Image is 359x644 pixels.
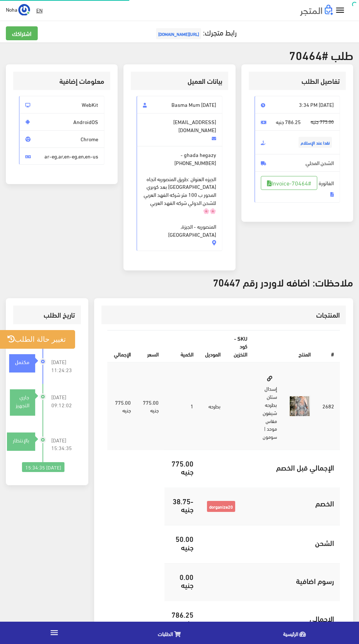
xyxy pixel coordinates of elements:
h5: 775.00 جنيه [170,459,193,475]
td: 2682 [317,362,340,450]
span: Basma Mum [DATE] [137,96,222,113]
small: | سومون [263,424,277,441]
td: 775.00 جنيه [137,362,165,450]
span: [DATE] 3:34 PM [255,96,340,113]
div: بالإنتظار [7,436,35,444]
h3: المنتجات [107,311,340,318]
a: الطلبات [108,624,234,642]
h2: طلب #70464 [6,48,353,61]
th: الكمية [164,330,199,362]
span: الجيزه العنوان :طريق المنصوريه اتجاه [GEOGRAPHIC_DATA] بعد كوبري المحور ب 100 متر شركه الفهد العر... [143,167,216,239]
span: الفاتورة [255,171,340,203]
img: ... [18,4,30,16]
h3: بيانات العميل [137,78,222,85]
span: ar-eg,ar,en-eg,en,en-us [19,147,104,165]
span: الشحن المحلي [255,154,340,172]
span: WebKit [19,96,104,113]
span: [DATE] 09:12:02 [51,393,75,409]
th: السعر [137,330,165,362]
span: [EMAIL_ADDRESS][DOMAIN_NAME] [137,113,222,146]
h3: معلومات إضافية [19,78,104,85]
h5: اﻹجمالي [205,614,334,622]
small: مقاس موحد [266,416,277,433]
span: dorganize20 [207,501,235,512]
a: اشتراكك [6,26,38,40]
span: ghada hegazy - [137,146,222,251]
div: [DATE] 15:34:35 [22,462,64,472]
u: EN [36,5,42,15]
s: 775.00 جنيه [311,117,334,126]
span: [DATE] 11:24:23 [51,358,75,374]
h5: الشحن [205,539,334,547]
h3: تفاصيل الطلب [255,78,340,85]
a: ... Noha [6,4,30,15]
td: إسدال ستان بطرحه شيفون [253,362,283,450]
a: رابط متجرك:[URL][DOMAIN_NAME] [154,25,237,39]
span: AndroidOS [19,113,104,131]
h3: تاريخ الطلب [19,311,75,318]
td: 1 [164,362,199,450]
span: نقدا عند الإستلام [299,137,332,148]
strong: مكتمل [15,357,29,366]
th: اﻹجمالي [107,330,136,362]
span: 786.25 جنيه [255,113,340,131]
i:  [335,5,345,16]
h5: رسوم اضافية [205,577,334,585]
th: # [317,330,340,362]
h5: 786.25 جنيه [170,610,193,626]
a: الرئيسية [234,624,359,642]
span: [PHONE_NUMBER] [174,159,216,167]
span: Chrome [19,130,104,148]
span: الرئيسية [283,629,298,638]
span: [DATE] 15:34:35 [51,436,75,452]
i:  [49,628,59,637]
td: بطرحه [199,362,226,450]
img: . [300,5,333,16]
th: SKU - كود التخزين [226,330,253,362]
h5: الإجمالي قبل الخصم [205,463,334,471]
h5: 50.00 جنيه [170,535,193,551]
th: المنتج [253,330,317,362]
td: 775.00 جنيه [107,362,136,450]
h5: 0.00 جنيه [170,573,193,589]
span: Noha [6,5,17,14]
span: الطلبات [158,629,173,638]
span: [URL][DOMAIN_NAME] [156,28,201,39]
th: الموديل [199,330,226,362]
h3: ملاحظات: اضافه لاوردر رقم 70447 [6,276,353,288]
div: جاري التجهيز [10,393,35,409]
a: #Invoice-70464 [261,176,317,190]
a: EN [33,4,45,17]
h5: -38.75 جنيه [170,497,193,513]
h5: الخصم [205,499,334,507]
